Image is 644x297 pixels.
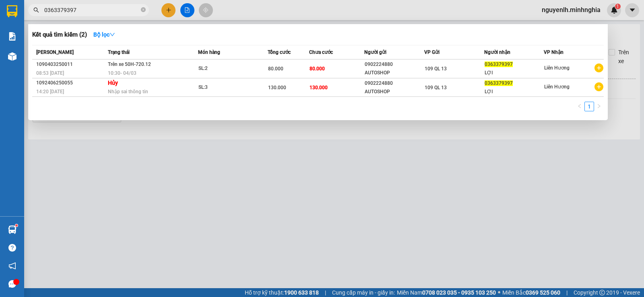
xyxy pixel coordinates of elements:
[485,88,544,96] div: LỢI
[364,49,386,55] span: Người gửi
[485,61,513,67] span: 0363379397
[577,104,582,109] span: left
[425,66,447,72] span: 109 QL 13
[585,102,594,111] a: 1
[584,102,594,111] li: 1
[8,244,16,252] span: question-circle
[36,60,105,69] div: 1090403250011
[87,28,122,41] button: Bộ lọcdown
[544,84,570,90] span: Liên Hương
[198,64,259,73] div: SL: 2
[8,225,17,234] img: warehouse-icon
[485,69,544,77] div: LỢI
[44,6,139,14] input: Tìm tên, số ĐT hoặc mã đơn
[36,89,64,94] span: 14:20 [DATE]
[108,89,148,94] span: Nhập sai thông tin
[310,85,328,90] span: 130.000
[594,102,604,111] button: right
[198,83,259,92] div: SL: 3
[365,88,424,96] div: AUTOSHOP
[108,61,151,67] span: Trên xe 50H-720.12
[108,80,118,86] strong: Hủy
[425,85,447,90] span: 109 QL 13
[268,49,291,55] span: Tổng cước
[268,66,283,72] span: 80.000
[365,60,424,69] div: 0902224880
[7,5,17,17] img: logo-vxr
[268,85,286,90] span: 130.000
[597,104,601,109] span: right
[36,79,105,87] div: 1092406250055
[484,49,510,55] span: Người nhận
[8,262,16,270] span: notification
[424,49,440,55] span: VP Gửi
[93,31,115,38] strong: Bộ lọc
[544,49,563,55] span: VP Nhận
[109,32,115,37] span: down
[309,49,333,55] span: Chưa cước
[198,49,220,55] span: Món hàng
[594,63,603,72] span: plus-circle
[365,79,424,88] div: 0902224880
[32,31,87,39] h3: Kết quả tìm kiếm ( 2 )
[33,7,39,13] span: search
[141,6,146,14] span: close-circle
[36,49,74,55] span: [PERSON_NAME]
[575,102,584,111] button: left
[485,80,513,86] span: 0363379397
[8,280,16,288] span: message
[8,32,17,41] img: solution-icon
[108,70,136,76] span: 10:30 - 04/03
[36,70,64,76] span: 08:53 [DATE]
[310,66,325,72] span: 80.000
[141,7,146,12] span: close-circle
[365,69,424,77] div: AUTOSHOP
[594,102,604,111] li: Next Page
[544,65,570,71] span: Liên Hương
[575,102,584,111] li: Previous Page
[8,52,17,61] img: warehouse-icon
[594,82,603,91] span: plus-circle
[15,224,18,227] sup: 1
[108,49,130,55] span: Trạng thái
